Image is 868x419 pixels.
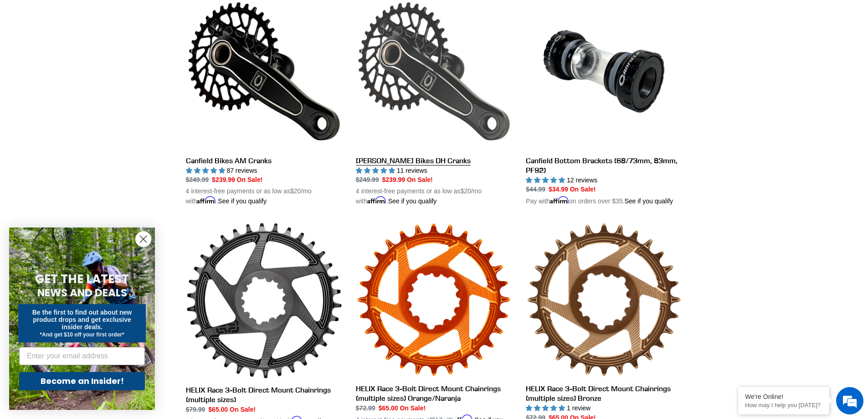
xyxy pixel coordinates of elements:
span: Be the first to find out about new product drops and get exclusive insider deals. [32,309,132,331]
div: Navigation go back [10,50,24,64]
span: We're online! [53,115,126,207]
span: NEWS AND DEALS [37,285,127,300]
button: Close dialog [135,231,151,247]
div: We're Online! [745,393,822,400]
span: *And get $10 off your first order* [40,331,124,338]
div: Minimize live chat window [149,5,171,26]
input: Enter your email address [19,347,145,365]
img: d_696896380_company_1647369064580_696896380 [29,46,52,68]
p: How may I help you today? [745,402,822,409]
span: GET THE LATEST [35,271,129,287]
textarea: Type your message and hit 'Enter' [5,249,174,281]
div: Chat with us now [61,51,167,63]
button: Become an Insider! [19,372,145,390]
